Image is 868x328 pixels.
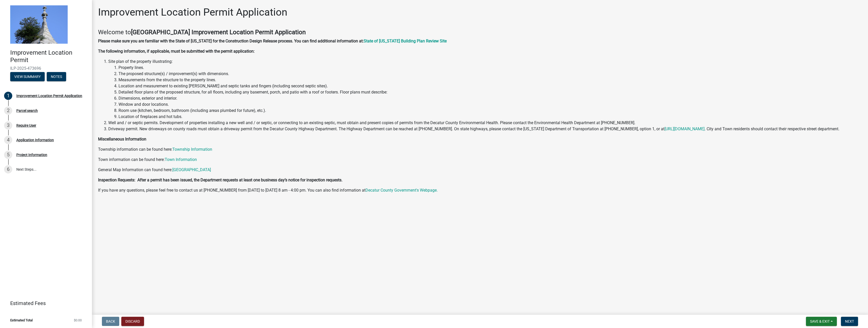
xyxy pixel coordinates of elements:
[4,107,12,115] div: 2
[664,126,705,131] a: [URL][DOMAIN_NAME]
[364,39,447,43] a: State of [US_STATE] Building Plan Review Site
[121,317,144,326] button: Discard
[4,298,84,308] a: Estimated Fees
[845,319,854,323] span: Next
[10,5,68,44] img: Decatur County, Indiana
[10,319,33,322] span: Estimated Total
[98,167,862,173] p: General Map Information can found here:
[16,109,38,112] div: Parcel search
[16,138,54,142] div: Application Information
[172,167,211,172] a: [GEOGRAPHIC_DATA]
[4,151,12,159] div: 5
[118,89,862,95] li: Detailed floor plans of the proposed structure, for all floors, including any basement, porch, an...
[16,124,36,127] div: Require User
[4,165,12,173] div: 6
[47,75,66,79] wm-modal-confirm: Notes
[4,121,12,130] div: 3
[98,178,342,182] strong: Inspection Requests: After a permit has been issued, the Department requests at least one busines...
[165,157,197,162] a: Town Information
[118,101,862,108] li: Window and door locations.
[365,188,438,193] a: Decatur County Government's Webpage.
[108,58,862,120] li: Site plan of the property illustrating:
[10,49,88,64] h4: Improvement Location Permit
[98,49,255,54] strong: The following information, if applicable, must be submitted with the permit application:
[131,29,306,36] strong: [GEOGRAPHIC_DATA] Improvement Location Permit Application
[106,319,115,323] span: Back
[10,75,45,79] wm-modal-confirm: Summary
[4,136,12,144] div: 4
[108,120,862,126] li: Well and / or septic permits. Development of properties installing a new well and / or septic, or...
[98,157,862,163] p: Town information can be found here:
[4,92,12,100] div: 1
[47,72,66,81] button: Notes
[10,66,82,71] span: ILP-2025-473696
[172,147,212,152] a: Township Information
[98,187,862,193] p: If you have any questions, please feel free to contact us at [PHONE_NUMBER] from [DATE] to [DATE]...
[16,94,82,98] div: Improvement Location Permit Application
[98,29,862,36] h4: Welcome to
[102,317,119,326] button: Back
[118,65,862,71] li: Property lines.
[74,319,82,322] span: $0.00
[98,146,862,153] p: Township information can be found here:
[118,71,862,77] li: The proposed structure(s) / improvement(s) with dimensions.
[108,126,862,132] li: Driveway permit. New driveways on county roads must obtain a driveway permit from the Decatur Cou...
[98,137,146,142] strong: Miscellaneous Information
[118,108,862,114] li: Room use (kitchen, bedroom, bathroom (including areas plumbed for future), etc.).
[810,319,830,323] span: Save & Exit
[118,114,862,120] li: Location of fireplaces and hot tubs.
[10,72,45,81] button: View Summary
[806,317,837,326] button: Save & Exit
[841,317,858,326] button: Next
[118,83,862,89] li: Location and measurement to existing [PERSON_NAME] and septic tanks and fingers (including second...
[98,6,287,18] h1: Improvement Location Permit Application
[98,39,364,43] strong: Please make sure you are familiar with the State of [US_STATE] for the Construction Design Releas...
[16,153,47,157] div: Project Information
[118,95,862,101] li: Dimensions, exterior and interior.
[118,77,862,83] li: Measurements from the structure to the property lines.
